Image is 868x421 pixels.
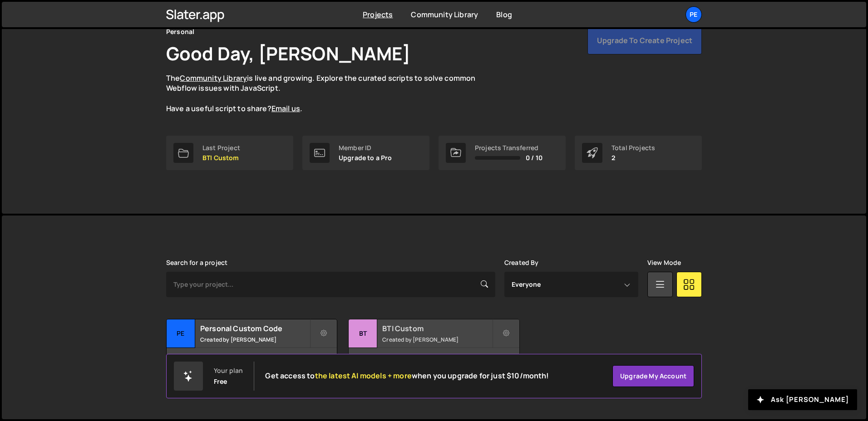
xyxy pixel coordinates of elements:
div: Projects Transferred [475,144,542,152]
small: Created by [PERSON_NAME] [200,336,310,343]
div: Total Projects [612,144,655,152]
a: Pe Personal Custom Code Created by [PERSON_NAME] 3 pages, last updated by [PERSON_NAME] [DATE] [166,319,337,376]
label: View Mode [647,259,681,266]
span: 0 / 10 [526,154,542,162]
a: BT BTI Custom Created by [PERSON_NAME] 1 page, last updated by [PERSON_NAME] [DATE] [348,319,519,376]
p: The is live and growing. Explore the curated scripts to solve common Webflow issues with JavaScri... [166,73,493,114]
small: Created by [PERSON_NAME] [382,336,492,343]
a: Community Library [411,10,478,20]
p: Upgrade to a Pro [339,154,392,162]
a: Upgrade my account [612,365,694,387]
div: 1 page, last updated by [PERSON_NAME] [DATE] [349,348,519,375]
label: Search for a project [166,259,227,266]
div: Free [214,378,227,385]
label: Created By [504,259,539,266]
div: Personal [166,26,194,37]
input: Type your project... [166,272,495,297]
a: Community Library [180,73,247,83]
p: 2 [612,154,655,162]
p: BTI Custom [202,154,240,162]
div: Last Project [202,144,240,152]
button: Ask [PERSON_NAME] [748,389,857,410]
a: Projects [363,10,393,20]
h2: Personal Custom Code [200,323,310,333]
h2: BTI Custom [382,323,492,333]
h2: Get access to when you upgrade for just $10/month! [265,372,549,380]
div: Member ID [339,144,392,152]
a: Blog [496,10,512,20]
a: Pe [686,6,702,23]
div: BT [349,319,377,348]
h1: Good Day, [PERSON_NAME] [166,41,410,66]
a: Last Project BTI Custom [166,136,293,170]
a: Email us [271,103,300,113]
div: 3 pages, last updated by [PERSON_NAME] [DATE] [167,348,337,375]
div: Your plan [214,367,243,374]
span: the latest AI models + more [315,371,412,381]
div: Pe [167,319,195,348]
